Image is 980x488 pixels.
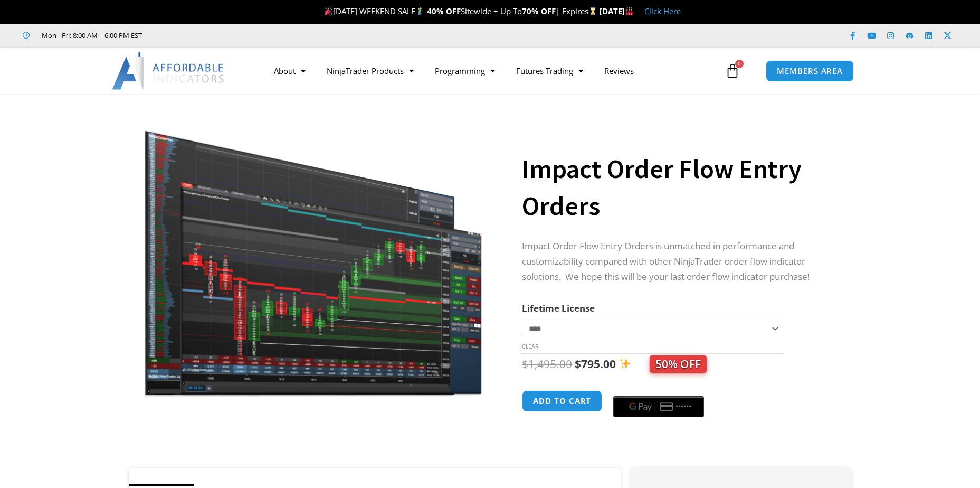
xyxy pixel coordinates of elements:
[427,6,461,16] strong: 40% OFF
[325,7,332,15] img: 🎉
[416,7,424,15] img: 🏌️‍♂️
[600,6,634,16] strong: [DATE]
[316,59,424,83] a: NinjaTrader Products
[575,356,616,371] bdi: 795.00
[735,60,744,68] span: 0
[522,302,595,314] label: Lifetime License
[263,59,316,83] a: About
[506,59,594,83] a: Futures Trading
[575,356,581,371] span: $
[777,67,843,75] span: MEMBERS AREA
[322,6,599,16] span: [DATE] WEEKEND SALE Sitewide + Up To | Expires
[522,356,572,371] bdi: 1,495.00
[522,6,556,16] strong: 70% OFF
[594,59,644,83] a: Reviews
[625,7,633,15] img: 🏭
[522,151,830,224] h1: Impact Order Flow Entry Orders
[611,389,706,390] iframe: Secure payment input frame
[589,7,597,15] img: ⌛
[522,356,528,371] span: $
[766,60,854,82] a: MEMBERS AREA
[157,30,315,41] iframe: Customer reviews powered by Trustpilot
[424,59,506,83] a: Programming
[620,358,631,369] img: ✨
[522,239,830,285] p: Impact Order Flow Entry Orders is unmatched in performance and customizability compared with othe...
[522,390,602,412] button: Add to cart
[39,29,142,42] span: Mon - Fri: 8:00 AM – 6:00 PM EST
[522,343,538,350] a: Clear options
[709,55,756,86] a: 0
[263,59,722,83] nav: Menu
[112,52,225,90] img: LogoAI | Affordable Indicators – NinjaTrader
[676,403,692,410] text: ••••••
[650,355,707,373] span: 50% OFF
[644,6,681,16] a: Click Here
[613,396,704,417] button: Buy with GPay
[144,112,483,399] img: of4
